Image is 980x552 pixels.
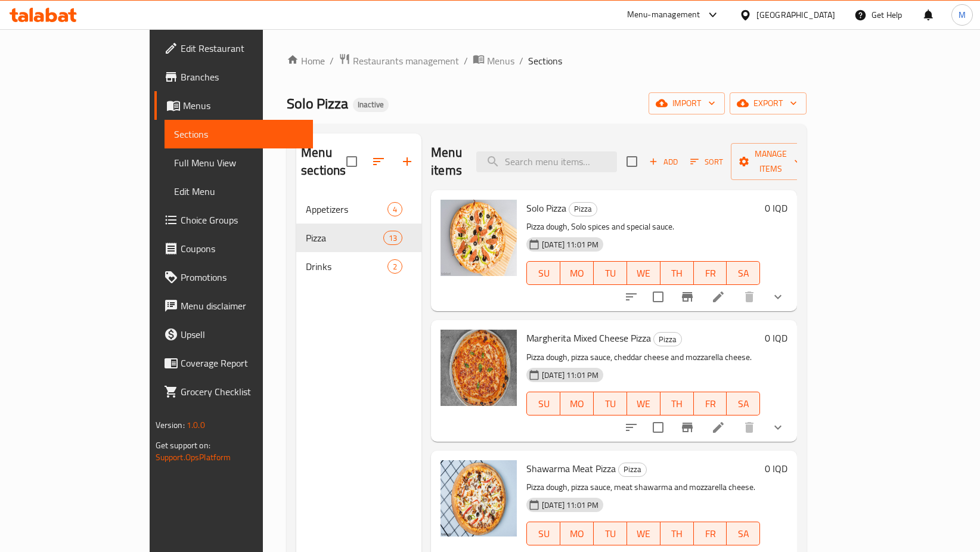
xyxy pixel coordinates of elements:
span: Grocery Checklist [181,384,304,399]
button: delete [735,283,764,311]
span: Select all sections [339,149,364,174]
span: Select to update [646,284,671,309]
button: WE [627,522,660,545]
button: TH [660,261,694,285]
span: Restaurants management [353,54,459,68]
span: export [739,96,797,111]
span: Inactive [353,100,389,110]
a: Promotions [154,263,314,291]
span: Sections [528,54,562,68]
a: Coupons [154,234,314,263]
nav: Menu sections [296,190,421,286]
a: Edit Menu [165,177,314,206]
span: Solo Pizza [526,199,566,217]
a: Grocery Checklist [154,377,314,406]
span: Upsell [181,327,304,342]
span: Pizza [619,463,646,476]
span: Version: [156,417,185,433]
div: Pizza [618,463,647,477]
div: Inactive [353,98,389,112]
span: [DATE] 11:01 PM [537,500,603,511]
span: Full Menu View [174,156,304,170]
a: Sections [165,120,314,148]
span: SA [731,265,755,282]
span: WE [632,525,656,542]
span: Coverage Report [181,356,304,370]
button: Add section [393,147,421,176]
span: Margherita Mixed Cheese Pizza [526,329,651,347]
span: Shawarma Meat Pizza [526,460,616,477]
li: / [464,54,468,68]
button: sort-choices [617,413,646,442]
span: Menu disclaimer [181,299,304,313]
button: SA [727,392,760,415]
span: WE [632,265,656,282]
span: [DATE] 11:01 PM [537,239,603,250]
span: Edit Restaurant [181,41,304,55]
span: Add item [644,153,683,171]
span: Sort items [683,153,731,171]
span: Promotions [181,270,304,284]
img: Solo Pizza [441,200,517,276]
span: TU [598,265,622,282]
button: MO [560,522,594,545]
button: show more [764,413,792,442]
span: Sort [690,155,723,169]
span: Select to update [646,415,671,440]
button: export [730,92,807,114]
a: Coverage Report [154,349,314,377]
h6: 0 IQD [765,330,787,346]
span: Branches [181,70,304,84]
div: Pizza [569,202,597,216]
button: TU [594,522,627,545]
svg: Show Choices [771,420,785,435]
a: Choice Groups [154,206,314,234]
button: Branch-specific-item [673,283,702,311]
span: Add [647,155,680,169]
button: sort-choices [617,283,646,311]
a: Upsell [154,320,314,349]
div: Pizza [653,332,682,346]
button: FR [694,392,727,415]
input: search [476,151,617,172]
button: SU [526,392,560,415]
span: 4 [388,204,402,215]
span: Coupons [181,241,304,256]
span: TH [665,525,689,542]
span: SU [532,395,556,413]
span: FR [699,265,722,282]
button: Sort [687,153,726,171]
div: [GEOGRAPHIC_DATA] [756,8,835,21]
span: Pizza [654,333,681,346]
button: SA [727,522,760,545]
button: TU [594,261,627,285]
span: 1.0.0 [187,417,205,433]
button: show more [764,283,792,311]
a: Support.OpsPlatform [156,449,231,465]
div: items [387,259,402,274]
span: WE [632,395,656,413]
span: Manage items [740,147,801,176]
button: TH [660,392,694,415]
span: import [658,96,715,111]
button: import [649,92,725,114]
button: Branch-specific-item [673,413,702,442]
button: WE [627,392,660,415]
button: Manage items [731,143,811,180]
span: Pizza [306,231,383,245]
a: Restaurants management [339,53,459,69]
h6: 0 IQD [765,200,787,216]
button: SU [526,522,560,545]
a: Edit menu item [711,290,725,304]
span: FR [699,395,722,413]
button: SU [526,261,560,285]
div: Menu-management [627,8,700,22]
button: MO [560,261,594,285]
span: Get support on: [156,438,210,453]
span: Appetizers [306,202,387,216]
button: TH [660,522,694,545]
span: M [959,8,966,21]
a: Menus [473,53,514,69]
p: Pizza dough, pizza sauce, cheddar cheese and mozzarella cheese. [526,350,760,365]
